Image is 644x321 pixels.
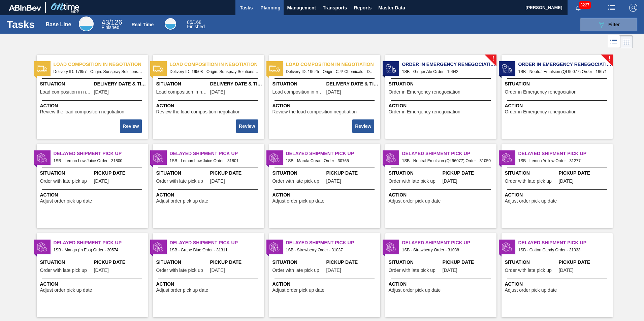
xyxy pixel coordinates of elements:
span: Delayed Shipment Pick Up [286,150,380,157]
span: Situation [272,80,325,87]
span: 10/09/2025, [326,90,341,95]
span: Situation [40,170,92,177]
span: Adjust order pick up date [40,288,92,293]
span: 08/11/2025, [94,90,109,95]
span: Situation [389,80,495,87]
img: Logout [629,4,637,12]
span: Pickup Date [326,259,379,266]
span: Action [272,281,379,288]
span: Adjust order pick up date [156,288,208,293]
span: Adjust order pick up date [40,199,92,204]
span: 1SB - Neutral Emulsion (QL96077) Order - 19671 [518,68,607,75]
span: Delivery ID: 17857 - Origin: Sunspray Solutions - Destination: 1SB [54,68,142,75]
span: / 126 [102,19,122,26]
div: Complete task: 2296794 [353,119,375,134]
div: Real Time [165,18,176,30]
button: Review [352,119,374,133]
span: Action [272,191,379,199]
span: Delivery Date & Time [326,80,379,87]
span: Review the load composition negotiation [156,109,241,114]
span: ! [492,56,494,61]
span: Order with late pick up [505,268,552,273]
span: Review the load composition negotiation [40,109,125,114]
span: Pickup Date [210,259,262,266]
span: Pickup Date [94,259,146,266]
span: 08/23/2025 [326,268,341,273]
span: Delivery ID: 19625 - Origin: CJP Chemicals - Destination: 1SB [286,68,375,75]
span: Pickup Date [94,170,146,177]
img: status [269,64,280,74]
img: status [502,64,512,74]
span: 1SB - Strawberry Order - 31037 [286,246,375,254]
span: Master Data [378,4,405,12]
span: Planning [260,4,280,12]
img: status [153,64,163,74]
span: Pickup Date [443,259,495,266]
div: Base Line [79,16,94,31]
img: userActions [608,4,616,12]
span: Action [156,102,262,109]
span: Order in Emergency renegociation [389,109,460,114]
span: Action [389,102,495,109]
span: Delayed Shipment Pick Up [402,150,496,157]
div: Base Line [102,20,122,30]
span: Action [505,191,611,199]
span: Load composition in negotiation [54,61,148,68]
span: Adjust order pick up date [272,199,325,204]
span: Adjust order pick up date [389,199,441,204]
span: Action [272,102,379,109]
span: Action [389,191,495,199]
span: 10/16/2025, [210,90,225,95]
span: Situation [156,170,208,177]
img: status [37,242,47,252]
span: 1SB - Marula Cream Order - 30765 [286,157,375,165]
span: Order in Emergency renegociation [402,61,496,68]
span: Situation [272,170,325,177]
span: Order with late pick up [505,179,552,184]
span: Order with late pick up [389,268,436,273]
span: Finished [187,24,205,29]
span: Order with late pick up [156,179,203,184]
span: Order in Emergency renegociation [518,61,613,68]
span: Tasks [239,4,254,12]
span: Adjust order pick up date [156,199,208,204]
button: Notifications [568,3,589,12]
span: Action [505,102,611,109]
span: Load composition in negotiation [40,90,92,95]
span: / 168 [187,20,201,25]
span: Load composition in negotiation [286,61,380,68]
span: Action [156,191,262,199]
span: 1SB - Lemon Low Juice Order - 31801 [170,157,259,165]
span: Situation [505,170,557,177]
span: Load composition in negotiation [170,61,264,68]
span: Situation [389,259,441,266]
span: Situation [156,259,208,266]
span: Order with late pick up [156,268,203,273]
span: Adjust order pick up date [272,288,325,293]
span: Situation [40,259,92,266]
img: TNhmsLtSVTkK8tSr43FrP2fwEKptu5GPRR3wAAAABJRU5ErkJggg== [9,5,41,11]
span: Order in Emergency renegociation [505,109,577,114]
span: Delayed Shipment Pick Up [170,150,264,157]
span: Order with late pick up [40,268,87,273]
span: Action [156,281,262,288]
span: Pickup Date [559,170,611,177]
img: status [502,153,512,163]
span: 43 [102,19,109,26]
span: Delivery ID: 19508 - Origin: Sunspray Solutions - Destination: 1SB [170,68,259,75]
span: Pickup Date [210,170,262,177]
span: Delivery Date & Time [210,80,262,87]
span: 1SB - Neutral Emulsion (QL96077) Order - 31050 [402,157,491,165]
span: 08/30/2025 [559,179,574,184]
div: Card Vision [620,35,633,48]
span: Action [40,191,146,199]
span: 08/26/2025 [443,179,457,184]
h1: Tasks [7,21,36,28]
span: Situation [272,259,325,266]
span: Adjust order pick up date [505,199,557,204]
span: Delayed Shipment Pick Up [286,239,380,246]
img: status [502,242,512,252]
span: Order with late pick up [272,179,319,184]
span: 08/09/2025 [94,268,109,273]
img: status [386,64,396,74]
